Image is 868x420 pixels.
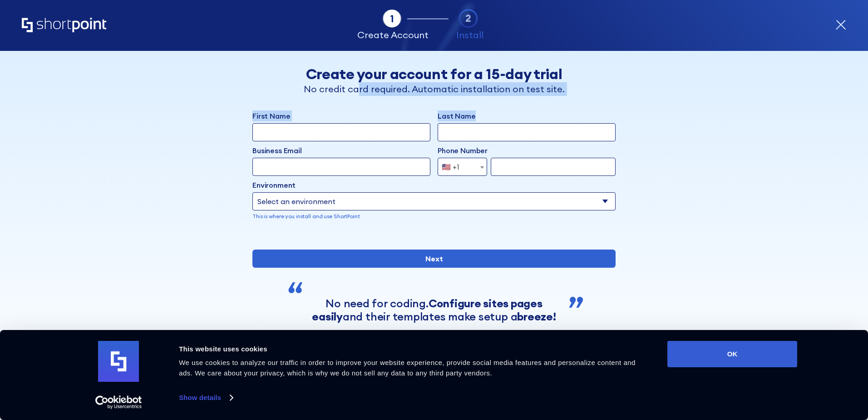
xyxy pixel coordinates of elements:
span: We use cookies to analyze our traffic in order to improve your website experience, provide social... [179,359,636,377]
div: This website uses cookies [179,344,647,355]
a: Usercentrics Cookiebot - opens in a new window [79,395,158,409]
a: Show details [179,391,232,405]
button: OK [667,341,797,367]
img: logo [98,341,139,382]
